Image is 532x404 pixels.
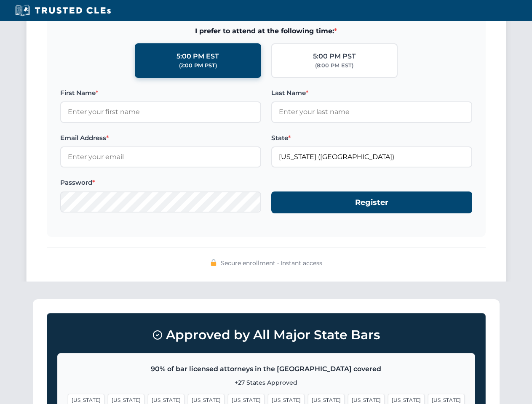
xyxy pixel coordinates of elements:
[271,88,472,98] label: Last Name
[60,101,261,122] input: Enter your first name
[68,378,465,387] p: +27 States Approved
[210,259,217,266] img: 🔒
[315,61,353,70] div: (8:00 PM EST)
[60,133,261,143] label: Email Address
[13,4,113,17] img: Trusted CLEs
[60,178,261,188] label: Password
[68,364,465,375] p: 90% of bar licensed attorneys in the [GEOGRAPHIC_DATA] covered
[60,26,472,37] span: I prefer to attend at the following time:
[57,324,475,346] h3: Approved by All Major State Bars
[221,258,322,268] span: Secure enrollment • Instant access
[313,51,356,62] div: 5:00 PM PST
[176,51,219,62] div: 5:00 PM EST
[271,133,472,143] label: State
[271,146,472,167] input: California (CA)
[60,146,261,167] input: Enter your email
[271,101,472,122] input: Enter your last name
[60,88,261,98] label: First Name
[179,61,217,70] div: (2:00 PM PST)
[271,191,472,214] button: Register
